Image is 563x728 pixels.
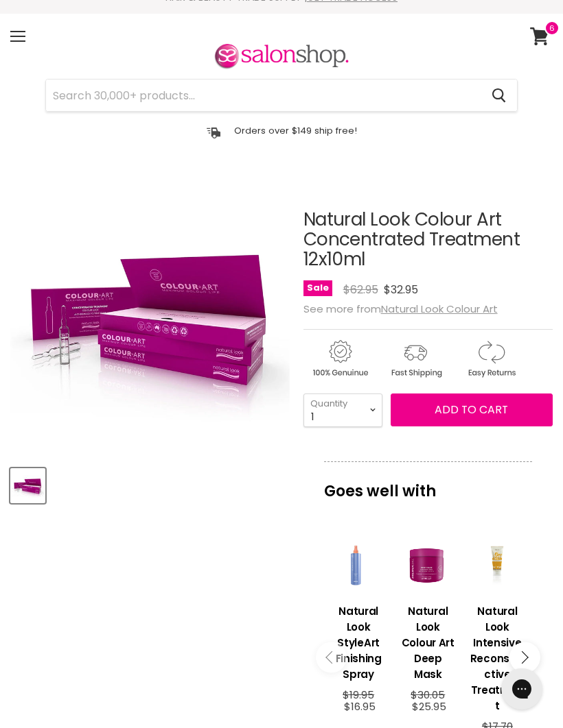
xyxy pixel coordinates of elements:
[435,402,508,417] span: Add to cart
[12,470,44,502] img: Natural Look Colour Art Concentrated Treatment 12x10ml
[470,593,525,720] a: View product:Natural Look Intensive Reconstructive Treatment
[343,282,378,298] span: $62.95
[411,688,445,702] span: $30.05
[455,338,527,380] img: returns.gif
[303,302,498,316] span: See more from
[45,79,518,112] form: Product
[412,699,446,714] span: $25.95
[379,338,452,380] img: shipping.gif
[391,393,553,426] button: Add to cart
[324,461,532,507] p: Goes well with
[331,603,387,682] h3: Natural Look StyleArt Finishing Spray
[303,338,376,380] img: genuine.gif
[400,603,456,682] h3: Natural Look Colour Art Deep Mask
[400,593,456,689] a: View product:Natural Look Colour Art Deep Mask
[381,302,498,316] a: Natural Look Colour Art
[46,80,481,111] input: Search
[303,210,553,269] h1: Natural Look Colour Art Concentrated Treatment 12x10ml
[8,464,292,503] div: Product thumbnails
[494,664,549,714] iframe: Gorgias live chat messenger
[384,282,418,298] span: $32.95
[10,175,290,454] div: Natural Look Colour Art Concentrated Treatment 12x10ml image. Click or Scroll to Zoom.
[303,280,332,296] span: Sale
[344,699,376,714] span: $16.95
[234,125,357,136] p: Orders over $149 ship free!
[343,688,374,702] span: $19.95
[470,603,525,714] h3: Natural Look Intensive Reconstructive Treatment
[331,593,387,689] a: View product:Natural Look StyleArt Finishing Spray
[481,80,517,111] button: Search
[10,468,45,503] button: Natural Look Colour Art Concentrated Treatment 12x10ml
[303,393,382,427] select: Quantity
